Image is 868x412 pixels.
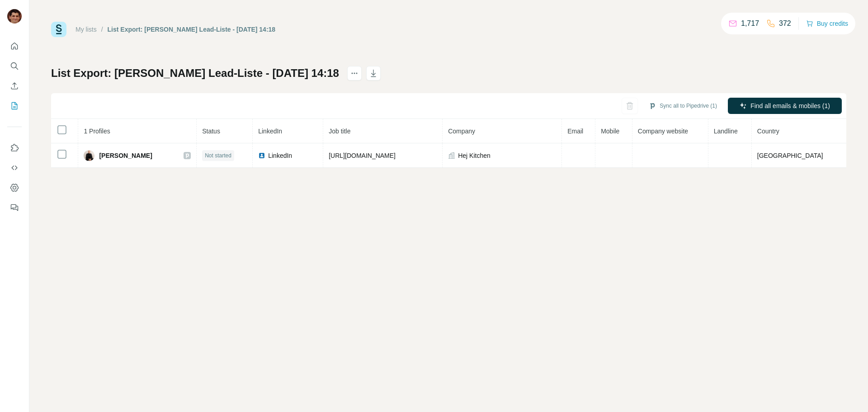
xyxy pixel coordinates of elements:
[51,66,339,81] h1: List Export: [PERSON_NAME] Lead-Liste - [DATE] 14:18
[728,98,842,114] button: Find all emails & mobiles (1)
[99,151,152,160] span: [PERSON_NAME]
[448,128,475,135] span: Company
[642,99,723,113] button: Sync all to Pipedrive (1)
[84,128,110,135] span: 1 Profiles
[757,128,779,135] span: Country
[7,180,22,196] button: Dashboard
[757,152,823,159] span: [GEOGRAPHIC_DATA]
[108,25,276,34] div: List Export: [PERSON_NAME] Lead-Liste - [DATE] 14:18
[7,9,22,24] img: Avatar
[750,101,830,110] span: Find all emails & mobiles (1)
[51,22,66,37] img: Surfe Logo
[329,152,396,159] span: [URL][DOMAIN_NAME]
[806,17,848,30] button: Buy credits
[7,199,22,216] button: Feedback
[268,151,292,160] span: LinkedIn
[329,128,350,135] span: Job title
[205,152,231,160] span: Not started
[741,18,759,29] p: 1,717
[779,18,791,29] p: 372
[7,160,22,176] button: Use Surfe API
[7,78,22,94] button: Enrich CSV
[7,140,22,156] button: Use Surfe on LinkedIn
[638,128,688,135] span: Company website
[714,128,738,135] span: Landline
[601,128,619,135] span: Mobile
[75,26,97,33] a: My lists
[202,128,220,135] span: Status
[258,152,265,159] img: LinkedIn logo
[84,150,94,161] img: Avatar
[7,38,22,54] button: Quick start
[458,151,491,160] span: Hej Kitchen
[567,128,583,135] span: Email
[101,25,103,34] li: /
[7,58,22,74] button: Search
[347,66,362,81] button: actions
[258,128,282,135] span: LinkedIn
[7,98,22,114] button: My lists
